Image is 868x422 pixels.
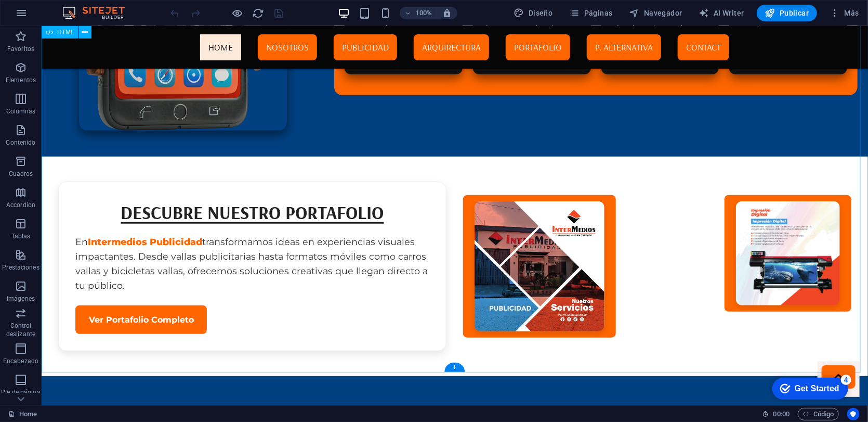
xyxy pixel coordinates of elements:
[7,295,35,303] p: Imágenes
[625,5,687,21] button: Navegador
[781,410,782,418] span: :
[31,11,75,21] div: Get Started
[6,201,35,209] p: Accordion
[798,408,839,420] button: Código
[847,408,860,420] button: Usercentrics
[510,5,557,21] button: Diseño
[8,408,37,420] a: Haz clic para cancelar la selección y doble clic para abrir páginas
[629,8,682,18] span: Navegador
[415,7,432,19] h6: 100%
[2,263,39,272] p: Prestaciones
[253,7,265,19] i: Volver a cargar página
[252,7,265,19] button: reload
[442,8,452,18] i: Al redimensionar, ajustar el nivel de zoom automáticamente para ajustarse al dispositivo elegido.
[8,5,84,27] div: Get Started 4 items remaining, 20% complete
[1,388,40,397] p: Pie de página
[11,232,31,240] p: Tablas
[6,76,36,84] p: Elementos
[9,170,33,178] p: Cuadros
[6,107,36,116] p: Columnas
[444,363,465,372] div: +
[400,7,437,19] button: 100%
[757,5,818,21] button: Publicar
[765,8,809,18] span: Publicar
[773,408,790,420] span: 00 00
[510,5,557,21] div: Diseño (Ctrl+Alt+Y)
[3,357,38,365] p: Encabezado
[825,5,863,21] button: Más
[570,8,613,18] span: Páginas
[57,29,74,35] span: HTML
[803,408,834,420] span: Código
[699,8,744,18] span: AI Writer
[7,45,34,53] p: Favoritos
[60,7,138,19] img: Editor Logo
[762,408,790,420] h6: Tiempo de la sesión
[695,5,748,21] button: AI Writer
[514,8,553,18] span: Diseño
[830,8,859,18] span: Más
[565,5,617,21] button: Páginas
[77,2,87,12] div: 4
[231,7,244,19] button: Haz clic para salir del modo de previsualización y seguir editando
[6,138,35,147] p: Contenido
